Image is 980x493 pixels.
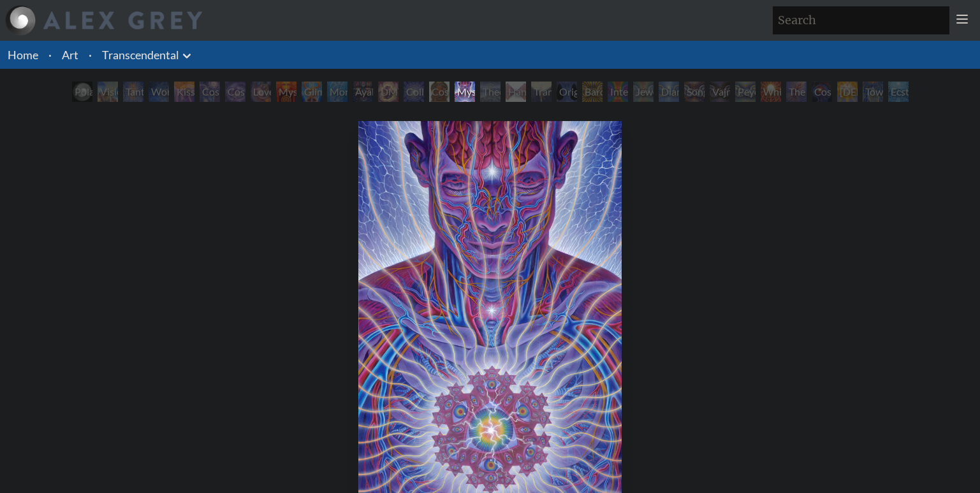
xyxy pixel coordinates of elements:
[531,82,552,102] div: Transfiguration
[710,82,730,102] div: Vajra Being
[455,82,475,102] div: Mystic Eye
[684,82,705,102] div: Song of Vajra Being
[761,82,781,102] div: White Light
[123,82,143,102] div: Tantra
[888,82,909,102] div: Ecstasy
[327,82,347,102] div: Monochord
[98,82,118,102] div: Visionary Origin of Language
[149,82,169,102] div: Wonder
[276,82,296,102] div: Mysteriosa 2
[633,82,654,102] div: Jewel Being
[837,82,858,102] div: [DEMOGRAPHIC_DATA]
[378,82,399,102] div: DMT - The Spirit Molecule
[557,82,577,102] div: Original Face
[43,41,57,69] li: ·
[302,82,322,102] div: Glimpsing the Empyrean
[773,6,949,34] input: Search
[72,82,92,102] div: Polar Unity Spiral
[863,82,883,102] div: Toward the One
[404,82,424,102] div: Collective Vision
[225,82,245,102] div: Cosmic Artist
[174,82,194,102] div: Kiss of the [MEDICAL_DATA]
[84,41,97,69] li: ·
[62,46,78,64] a: Art
[429,82,450,102] div: Cosmic [DEMOGRAPHIC_DATA]
[608,82,628,102] div: Interbeing
[812,82,832,102] div: Cosmic Consciousness
[506,82,526,102] div: Hands that See
[102,46,179,64] a: Transcendental
[659,82,679,102] div: Diamond Being
[353,82,373,102] div: Ayahuasca Visitation
[786,82,807,102] div: The Great Turn
[735,82,756,102] div: Peyote Being
[251,82,271,102] div: Love is a Cosmic Force
[582,82,603,102] div: Bardo Being
[200,82,220,102] div: Cosmic Creativity
[8,48,38,62] a: Home
[480,82,501,102] div: Theologue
